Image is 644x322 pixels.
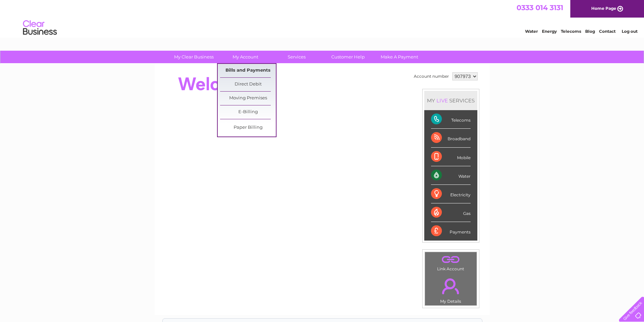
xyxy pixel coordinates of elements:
[431,129,471,147] div: Broadband
[217,51,273,63] a: My Account
[424,91,477,110] div: MY SERVICES
[269,51,325,63] a: Services
[412,71,451,82] td: Account number
[542,29,557,34] a: Energy
[220,92,276,105] a: Moving Premises
[220,78,276,91] a: Direct Debit
[372,51,427,63] a: Make A Payment
[431,166,471,185] div: Water
[163,4,482,33] div: Clear Business is a trading name of Verastar Limited (registered in [GEOGRAPHIC_DATA] No. 3667643...
[220,121,276,134] a: Paper Billing
[220,64,276,77] a: Bills and Payments
[166,51,222,63] a: My Clear Business
[427,274,475,298] a: .
[585,29,595,34] a: Blog
[23,18,57,38] img: logo.png
[431,110,471,129] div: Telecoms
[435,97,449,104] div: LIVE
[425,252,477,273] td: Link Account
[525,29,538,34] a: Water
[599,29,616,34] a: Contact
[431,203,471,222] div: Gas
[427,254,475,266] a: .
[320,51,376,63] a: Customer Help
[561,29,581,34] a: Telecoms
[431,148,471,166] div: Mobile
[425,273,477,306] td: My Details
[431,222,471,240] div: Payments
[431,185,471,203] div: Electricity
[517,3,563,12] a: 0333 014 3131
[622,29,638,34] a: Log out
[220,105,276,119] a: E-Billing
